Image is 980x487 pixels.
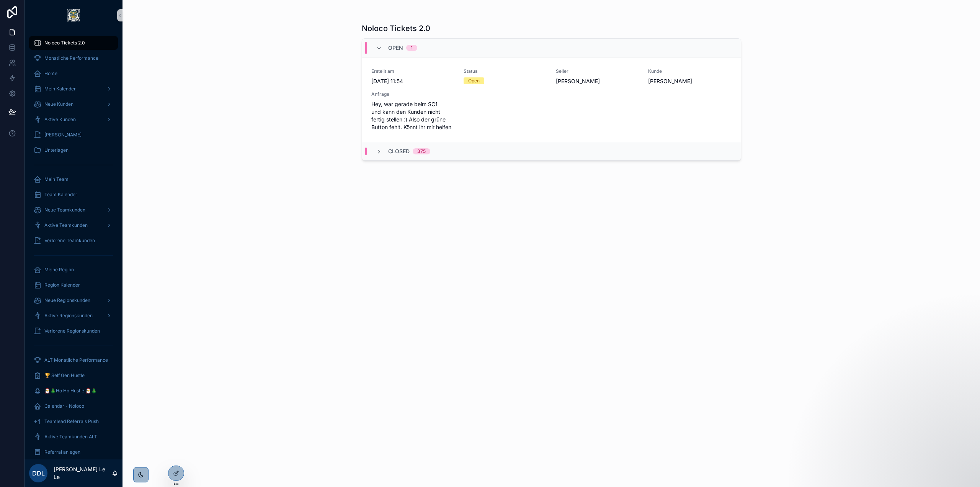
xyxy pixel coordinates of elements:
[44,40,85,46] span: Noloco Tickets 2.0
[29,384,118,398] a: 🎅🎄Ho Ho Hustle 🎅🎄
[29,278,118,292] a: Region Kalender
[371,100,454,131] span: Hey, war gerade beim SC1 und kann den Kunden nicht fertig stellen :) Also der grüne Button fehlt....
[29,36,118,50] a: Noloco Tickets 2.0
[44,238,95,244] span: Verlorene Teamkunden
[556,77,639,85] span: [PERSON_NAME]
[44,176,69,182] span: Mein Team
[29,369,118,382] a: 🏆 Self Gen Hustle
[44,388,97,394] span: 🎅🎄Ho Ho Hustle 🎅🎄
[44,55,98,61] span: Monatliche Performance
[29,67,118,80] a: Home
[44,357,108,363] span: ALT Monatliche Performance
[371,91,454,97] span: Anfrage
[29,97,118,111] a: Neue Kunden
[464,68,547,74] span: Status
[44,282,80,288] span: Region Kalender
[44,449,80,455] span: Referral anlegen
[29,430,118,444] a: Aktive Teamkunden ALT
[29,143,118,157] a: Unterlagen
[29,172,118,186] a: Mein Team
[54,466,112,481] p: [PERSON_NAME] Le Le
[371,68,454,74] span: Erstellt am
[556,68,639,74] span: Seller
[468,77,480,84] div: Open
[371,77,454,85] span: [DATE] 11:54
[362,57,741,142] a: Erstellt am[DATE] 11:54StatusOpenSeller[PERSON_NAME]Kunde[PERSON_NAME]AnfrageHey, war gerade beim...
[417,148,426,154] div: 375
[29,51,118,65] a: Monatliche Performance
[388,44,403,52] span: Open
[648,77,731,85] span: [PERSON_NAME]
[29,294,118,307] a: Neue Regionskunden
[29,203,118,217] a: Neue Teamkunden
[44,222,88,228] span: Aktive Teamkunden
[44,132,82,138] span: [PERSON_NAME]
[44,434,97,440] span: Aktive Teamkunden ALT
[44,418,99,425] span: Teamlead Referrals Push
[44,403,84,409] span: Calendar - Noloco
[44,372,85,379] span: 🏆 Self Gen Hustle
[44,116,76,123] span: Aktive Kunden
[648,68,731,74] span: Kunde
[44,71,57,77] span: Home
[388,148,410,155] span: Closed
[44,313,93,319] span: Aktive Regionskunden
[44,86,76,92] span: Mein Kalender
[67,9,80,21] img: App logo
[29,113,118,126] a: Aktive Kunden
[24,31,122,459] div: scrollable content
[29,128,118,142] a: [PERSON_NAME]
[29,309,118,323] a: Aktive Regionskunden
[29,82,118,96] a: Mein Kalender
[32,469,45,478] span: DDL
[44,192,77,198] span: Team Kalender
[362,23,430,34] h1: Noloco Tickets 2.0
[29,353,118,367] a: ALT Monatliche Performance
[411,45,413,51] div: 1
[29,234,118,248] a: Verlorene Teamkunden
[29,188,118,202] a: Team Kalender
[29,263,118,277] a: Meine Region
[44,101,73,107] span: Neue Kunden
[29,324,118,338] a: Verlorene Regionskunden
[44,207,85,213] span: Neue Teamkunden
[29,399,118,413] a: Calendar - Noloco
[44,297,90,303] span: Neue Regionskunden
[44,267,74,273] span: Meine Region
[44,328,100,334] span: Verlorene Regionskunden
[29,415,118,428] a: Teamlead Referrals Push
[29,218,118,232] a: Aktive Teamkunden
[44,147,69,153] span: Unterlagen
[29,445,118,459] a: Referral anlegen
